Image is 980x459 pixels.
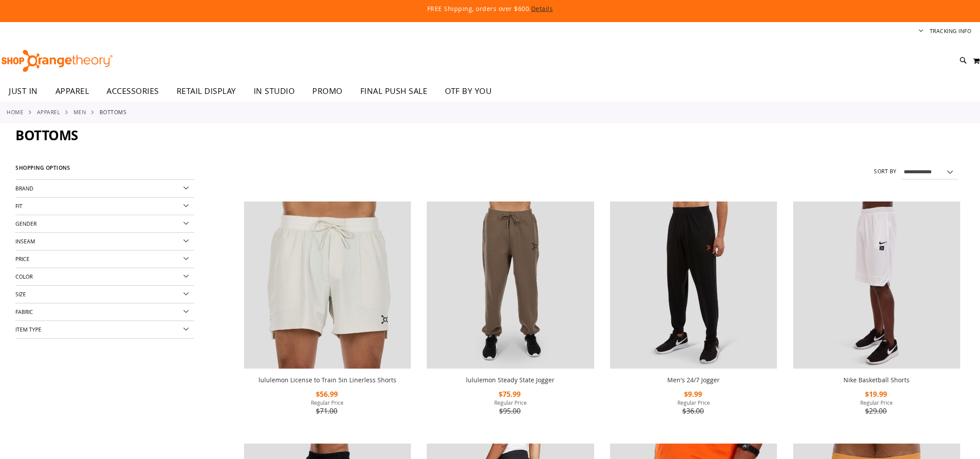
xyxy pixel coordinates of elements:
[15,303,194,321] div: Fabric
[259,376,396,384] a: lululemon License to Train 5in Linerless Shorts
[15,180,194,198] div: Brand
[793,202,960,370] a: Product image for Nike Basketball Shorts
[865,406,888,416] span: $29.00
[15,161,194,180] strong: Shopping Options
[177,81,236,101] span: RETAIL DISPLAY
[874,168,897,175] label: Sort By
[499,389,522,399] span: $75.99
[15,198,194,215] div: Fit
[107,81,159,101] span: ACCESSORIES
[15,255,30,262] span: Price
[427,202,594,369] img: lululemon Steady State Jogger
[55,81,89,101] span: APPAREL
[15,185,33,192] span: Brand
[168,81,245,101] a: RETAIL DISPLAY
[351,81,436,101] a: FINAL PUSH SALE
[240,197,415,440] div: product
[919,27,923,36] button: Account menu
[15,126,78,144] span: Bottoms
[15,268,194,286] div: Color
[303,81,351,101] a: PROMO
[244,399,411,406] span: Regular Price
[100,108,127,116] strong: Bottoms
[682,406,705,416] span: $36.00
[98,81,168,101] a: ACCESSORIES
[793,202,960,369] img: Product image for Nike Basketball Shorts
[47,81,98,101] a: APPAREL
[226,4,754,13] p: FREE Shipping, orders over $600.
[606,197,781,440] div: product
[254,81,295,101] span: IN STUDIO
[427,399,594,406] span: Regular Price
[316,389,339,399] span: $56.99
[15,215,194,233] div: Gender
[15,273,33,280] span: Color
[244,202,411,370] a: lululemon License to Train 5in Linerless Shorts
[360,81,428,101] span: FINAL PUSH SALE
[610,202,777,370] a: Product image for 24/7 Jogger
[15,308,33,315] span: Fabric
[15,220,37,227] span: Gender
[427,202,594,370] a: lululemon Steady State Jogger
[789,197,965,440] div: product
[244,202,411,369] img: lululemon License to Train 5in Linerless Shorts
[466,376,555,384] a: lululemon Steady State Jogger
[865,389,888,399] span: $19.99
[7,108,23,116] a: Home
[531,4,553,13] a: Details
[316,406,339,416] span: $71.00
[15,202,22,209] span: Fit
[74,108,86,116] a: MEN
[445,81,492,101] span: OTF BY YOU
[930,27,972,35] a: Tracking Info
[15,286,194,303] div: Size
[436,81,500,101] a: OTF BY YOU
[15,238,35,245] span: Inseam
[793,399,960,406] span: Regular Price
[37,108,60,116] a: APPAREL
[312,81,343,101] span: PROMO
[15,321,194,339] div: Item Type
[499,406,522,416] span: $95.00
[15,291,26,298] span: Size
[15,326,41,333] span: Item Type
[610,399,777,406] span: Regular Price
[15,233,194,250] div: Inseam
[843,376,910,384] a: Nike Basketball Shorts
[667,376,720,384] a: Men's 24/7 Jogger
[15,250,194,268] div: Price
[610,202,777,369] img: Product image for 24/7 Jogger
[245,81,304,101] a: IN STUDIO
[684,389,703,399] span: $9.99
[9,81,38,101] span: JUST IN
[422,197,598,440] div: product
